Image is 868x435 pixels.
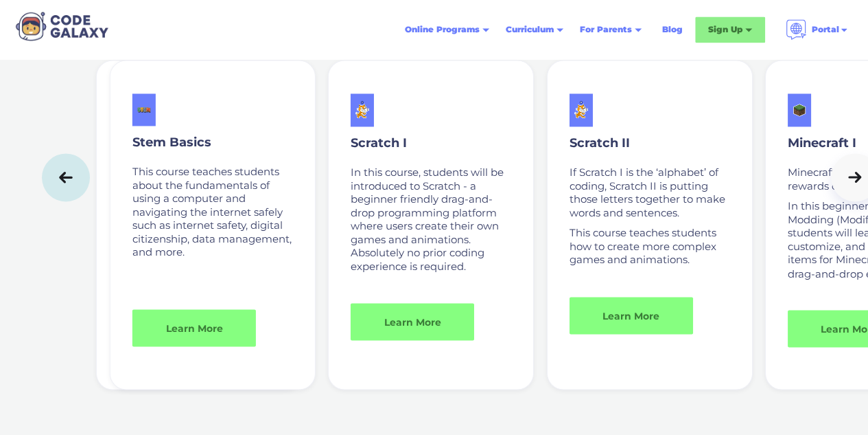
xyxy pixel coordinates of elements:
[506,23,554,36] div: Curriculum
[351,303,474,340] a: Learn More
[132,266,293,280] p: ‍
[708,23,742,36] div: Sign Up
[397,17,497,42] div: Online Programs
[569,135,729,152] p: Scratch II
[695,16,765,43] div: Sign Up
[351,166,511,273] p: In this course, students will be introduced to Scratch - a beginner friendly drag-and-drop progra...
[654,17,691,42] a: Blog
[777,14,857,45] div: Portal
[132,134,293,151] p: Stem Basics
[405,23,480,36] div: Online Programs
[812,23,839,36] div: Portal
[132,165,293,259] p: This course teaches students about the fundamentals of using a computer and navigating the intern...
[497,17,572,42] div: Curriculum
[572,17,650,42] div: For Parents
[132,309,256,346] a: Learn More
[580,23,632,36] div: For Parents
[569,226,729,267] p: This course teaches students how to create more complex games and animations.
[569,297,692,334] a: Learn More
[351,135,511,152] p: Scratch I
